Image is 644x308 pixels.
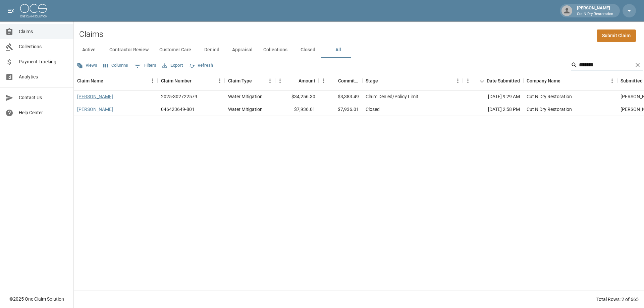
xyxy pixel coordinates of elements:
[4,4,17,17] button: open drawer
[523,71,617,90] div: Company Name
[319,103,362,116] div: $7,936.01
[161,106,195,113] div: 046423649-801
[102,60,130,71] button: Select columns
[161,71,192,90] div: Claim Number
[299,71,315,90] div: Amount
[477,76,487,85] button: Sort
[74,71,158,90] div: Claim Name
[560,76,570,85] button: Sort
[527,71,560,90] div: Company Name
[228,106,263,113] div: Water Mitigation
[527,93,572,100] div: Cut N Dry Restoration
[571,60,643,72] div: Search
[633,60,643,70] button: Clear
[574,5,616,17] div: [PERSON_NAME]
[20,4,47,17] img: ocs-logo-white-transparent.png
[77,106,113,113] a: [PERSON_NAME]
[258,42,293,58] button: Collections
[227,42,258,58] button: Appraisal
[487,71,520,90] div: Date Submitted
[293,42,323,58] button: Closed
[19,28,68,35] span: Claims
[366,93,418,100] div: Claim Denied/Policy Limit
[215,76,225,86] button: Menu
[77,71,103,90] div: Claim Name
[161,60,184,71] button: Export
[19,73,68,80] span: Analytics
[9,296,64,302] div: © 2025 One Claim Solution
[252,76,261,85] button: Sort
[158,71,225,90] div: Claim Number
[19,94,68,101] span: Contact Us
[275,76,285,86] button: Menu
[74,42,104,58] button: Active
[366,106,380,113] div: Closed
[74,42,644,58] div: dynamic tabs
[225,71,275,90] div: Claim Type
[577,11,613,17] p: Cut N Dry Restoration
[79,29,103,39] h2: Claims
[19,109,68,116] span: Help Center
[161,93,197,100] div: 2025-302722579
[77,93,113,100] a: [PERSON_NAME]
[187,60,215,71] button: Refresh
[319,71,362,90] div: Committed Amount
[192,76,201,85] button: Sort
[597,29,636,42] a: Submit Claim
[228,71,252,90] div: Claim Type
[366,71,378,90] div: Stage
[265,76,275,86] button: Menu
[596,296,639,303] div: Total Rows: 2 of 665
[197,42,227,58] button: Denied
[19,58,68,65] span: Payment Tracking
[463,76,473,86] button: Menu
[132,60,158,71] button: Show filters
[607,76,617,86] button: Menu
[378,76,387,85] button: Sort
[275,90,319,103] div: $34,256.30
[154,42,197,58] button: Customer Care
[323,42,353,58] button: All
[338,71,359,90] div: Committed Amount
[463,71,523,90] div: Date Submitted
[19,43,68,50] span: Collections
[103,76,113,85] button: Sort
[275,71,319,90] div: Amount
[289,76,299,85] button: Sort
[329,76,338,85] button: Sort
[104,42,154,58] button: Contractor Review
[527,106,572,113] div: Cut N Dry Restoration
[228,93,263,100] div: Water Mitigation
[148,76,158,86] button: Menu
[275,103,319,116] div: $7,936.01
[463,90,523,103] div: [DATE] 9:29 AM
[453,76,463,86] button: Menu
[463,103,523,116] div: [DATE] 2:58 PM
[362,71,463,90] div: Stage
[319,90,362,103] div: $3,383.49
[319,76,329,86] button: Menu
[75,60,99,71] button: Views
